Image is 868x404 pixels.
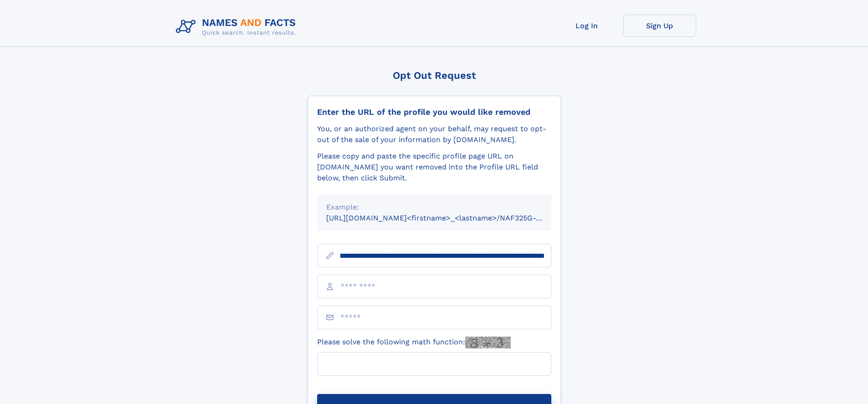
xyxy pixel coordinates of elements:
[172,15,303,39] img: Logo Names and Facts
[317,337,511,348] label: Please solve the following math function:
[317,151,551,184] div: Please copy and paste the specific profile page URL on [DOMAIN_NAME] you want removed into the Pr...
[623,15,696,37] a: Sign Up
[317,107,551,117] div: Enter the URL of the profile you would like removed
[326,214,569,222] small: [URL][DOMAIN_NAME]<firstname>_<lastname>/NAF325G-xxxxxxxx
[550,15,623,37] a: Log In
[308,70,561,81] div: Opt Out Request
[326,202,542,213] div: Example:
[317,123,551,145] div: You, or an authorized agent on your behalf, may request to opt-out of the sale of your informatio...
